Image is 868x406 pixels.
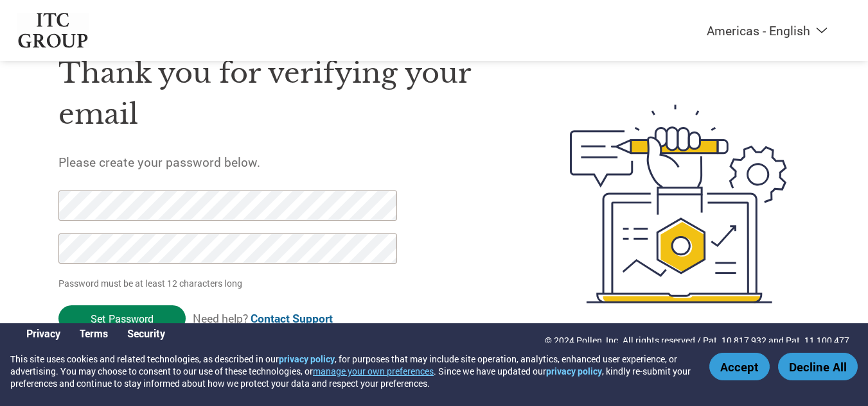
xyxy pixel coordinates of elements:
a: Terms [80,326,108,340]
div: This site uses cookies and related technologies, as described in our , for purposes that may incl... [10,353,691,389]
img: create-password [547,34,810,374]
a: Privacy [26,326,60,340]
button: manage your own preferences [313,365,434,377]
img: ITC Group [17,13,90,48]
a: privacy policy [546,365,602,377]
a: Security [127,326,165,340]
h1: Thank you for verifying your email [58,53,509,135]
p: © 2024 Pollen, Inc. All rights reserved / Pat. 10,817,932 and Pat. 11,100,477. [545,334,852,347]
a: Contact Support [251,311,333,326]
button: Decline All [778,353,858,380]
a: privacy policy [279,353,335,365]
h5: Please create your password below. [58,154,509,170]
button: Accept [709,353,770,380]
p: Password must be at least 12 characters long [58,276,402,290]
span: Need help? [193,311,333,326]
input: Set Password [58,305,186,332]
